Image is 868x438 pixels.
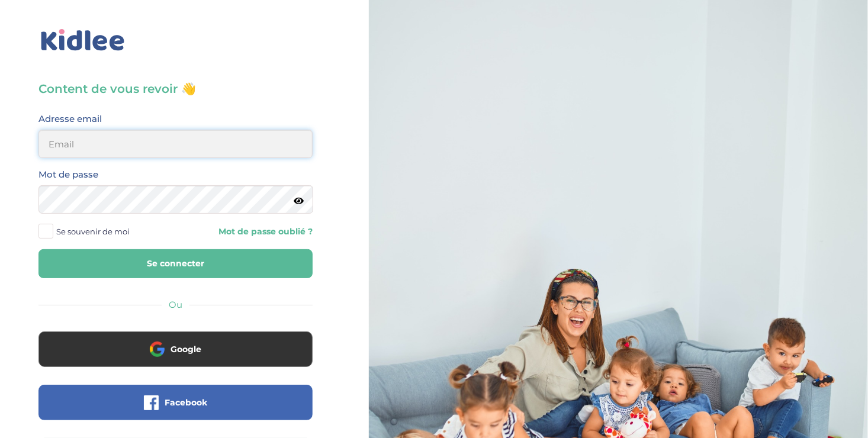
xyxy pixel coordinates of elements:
label: Adresse email [38,111,102,127]
img: logo_kidlee_bleu [38,27,127,54]
img: google.png [150,342,165,356]
span: Se souvenir de moi [56,224,130,239]
button: Se connecter [38,249,313,278]
span: Facebook [165,397,207,408]
button: Facebook [38,385,313,420]
a: Google [38,352,313,363]
button: Google [38,331,313,367]
img: facebook.png [144,395,159,410]
span: Google [171,343,201,355]
input: Email [38,130,313,158]
h3: Content de vous revoir 👋 [38,80,313,97]
a: Mot de passe oublié ? [185,226,313,237]
label: Mot de passe [38,167,98,182]
a: Facebook [38,405,313,416]
span: Ou [169,299,182,310]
